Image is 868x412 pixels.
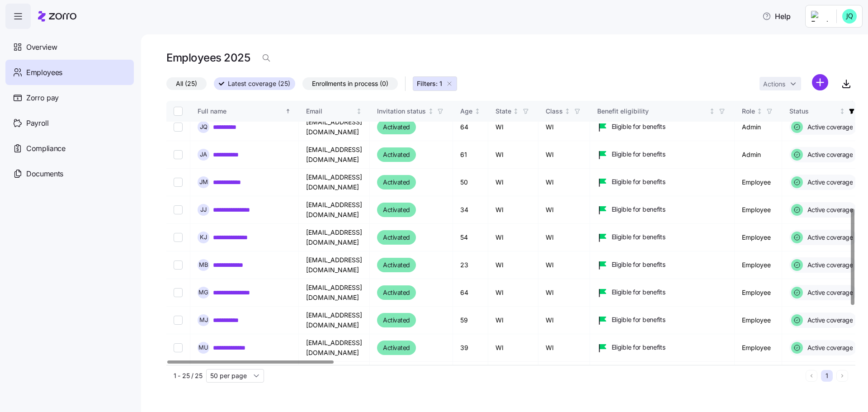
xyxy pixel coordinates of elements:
[763,81,785,87] span: Actions
[453,196,488,224] td: 34
[383,260,410,270] span: Activated
[612,177,665,186] span: Eligible for benefits
[174,150,183,159] input: Select record 12
[383,149,410,160] span: Activated
[174,123,183,132] input: Select record 11
[612,315,665,324] span: Eligible for benefits
[228,78,290,90] span: Latest coverage (25)
[174,205,183,214] input: Select record 14
[199,317,208,323] span: M J
[756,108,763,114] div: Not sorted
[538,196,590,224] td: WI
[805,260,853,270] span: Active coverage
[26,67,62,78] span: Employees
[612,122,665,131] span: Eligible for benefits
[538,334,590,362] td: WI
[299,196,370,224] td: [EMAIL_ADDRESS][DOMAIN_NAME]
[453,307,488,334] td: 59
[413,76,457,91] button: Filters: 1
[612,343,665,352] span: Eligible for benefits
[174,260,183,270] input: Select record 16
[190,101,299,122] th: Full nameSorted ascending
[174,107,183,116] input: Select all records
[383,232,410,243] span: Activated
[299,141,370,169] td: [EMAIL_ADDRESS][DOMAIN_NAME]
[453,279,488,307] td: 64
[735,141,782,169] td: Admin
[488,101,538,122] th: StateNot sorted
[789,106,838,116] div: Status
[735,169,782,196] td: Employee
[299,114,370,141] td: [EMAIL_ADDRESS][DOMAIN_NAME]
[453,224,488,251] td: 54
[513,108,519,114] div: Not sorted
[453,114,488,141] td: 64
[312,78,388,90] span: Enrollments in process (0)
[735,101,782,122] th: RoleNot sorted
[5,161,134,186] a: Documents
[198,289,208,295] span: M G
[612,232,665,242] span: Eligible for benefits
[805,150,853,159] span: Active coverage
[735,307,782,334] td: Employee
[5,136,134,161] a: Compliance
[759,77,801,90] button: Actions
[612,288,665,297] span: Eligible for benefits
[805,288,853,297] span: Active coverage
[812,74,828,90] svg: add icon
[306,106,354,116] div: Email
[538,279,590,307] td: WI
[495,106,511,116] div: State
[5,110,134,136] a: Payroll
[836,370,848,382] button: Next page
[199,179,208,185] span: J M
[383,315,410,326] span: Activated
[200,207,207,213] span: J J
[453,334,488,362] td: 39
[735,224,782,251] td: Employee
[538,169,590,196] td: WI
[612,205,665,214] span: Eligible for benefits
[5,34,134,60] a: Overview
[488,224,538,251] td: WI
[805,178,853,187] span: Active coverage
[383,342,410,353] span: Activated
[597,106,708,116] div: Benefit eligibility
[299,279,370,307] td: [EMAIL_ADDRESS][DOMAIN_NAME]
[806,370,817,382] button: Previous page
[453,251,488,279] td: 23
[564,108,571,114] div: Not sorted
[735,251,782,279] td: Employee
[538,307,590,334] td: WI
[174,343,183,352] input: Select record 19
[488,334,538,362] td: WI
[453,141,488,169] td: 61
[474,108,481,114] div: Not sorted
[5,85,134,110] a: Zorro pay
[198,345,208,350] span: M U
[805,233,853,242] span: Active coverage
[488,114,538,141] td: WI
[762,11,791,22] span: Help
[453,169,488,196] td: 50
[174,371,203,380] span: 1 - 25 / 25
[370,101,453,122] th: Invitation statusNot sorted
[417,79,442,88] span: Filters: 1
[590,101,735,122] th: Benefit eligibilityNot sorted
[755,7,798,25] button: Help
[538,141,590,169] td: WI
[742,106,755,116] div: Role
[735,196,782,224] td: Employee
[356,108,362,114] div: Not sorted
[200,124,208,130] span: J Q
[176,78,197,90] span: All (25)
[299,251,370,279] td: [EMAIL_ADDRESS][DOMAIN_NAME]
[200,234,207,240] span: K J
[538,251,590,279] td: WI
[428,108,434,114] div: Not sorted
[26,42,57,53] span: Overview
[811,11,829,22] img: Employer logo
[174,288,183,297] input: Select record 17
[383,287,410,298] span: Activated
[488,196,538,224] td: WI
